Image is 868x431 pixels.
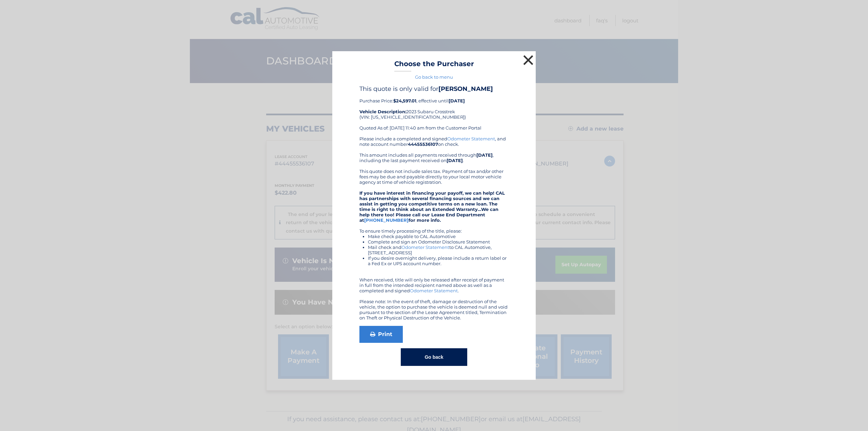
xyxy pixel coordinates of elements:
[394,60,474,72] h3: Choose the Purchaser
[368,234,509,239] li: Make check payable to CAL Automotive
[359,85,509,136] div: Purchase Price: , effective until 2023 Subaru Crosstrek (VIN: [US_VEHICLE_IDENTIFICATION_NUMBER])...
[393,98,416,103] b: $24,597.01
[368,239,509,244] li: Complete and sign an Odometer Disclosure Statement
[359,190,505,223] strong: If you have interest in financing your payoff, we can help! CAL has partnerships with several fin...
[408,141,438,147] b: 44455536107
[364,217,409,223] a: [PHONE_NUMBER]
[401,244,449,250] a: Odometer Statement
[410,288,458,293] a: Odometer Statement
[359,136,509,320] div: Please include a completed and signed , and note account number on check. This amount includes al...
[359,326,403,343] a: Print
[476,152,493,158] b: [DATE]
[449,98,465,103] b: [DATE]
[368,255,509,266] li: If you desire overnight delivery, please include a return label or a Fed Ex or UPS account number.
[438,85,493,93] b: [PERSON_NAME]
[359,109,406,114] strong: Vehicle Description:
[415,74,453,80] a: Go back to menu
[447,158,463,163] b: [DATE]
[359,85,509,93] h4: This quote is only valid for
[368,244,509,255] li: Mail check and to CAL Automotive, [STREET_ADDRESS]
[401,348,467,366] button: Go back
[521,53,535,67] button: ×
[447,136,495,141] a: Odometer Statement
